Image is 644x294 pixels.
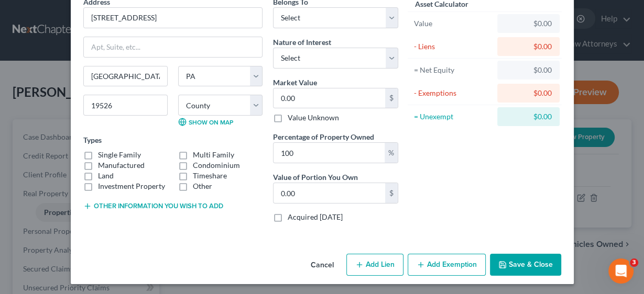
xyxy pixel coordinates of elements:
[193,150,234,160] label: Multi Family
[83,95,168,116] input: Enter zip...
[414,18,493,29] div: Value
[83,202,223,210] button: Other information you wish to add
[408,254,486,276] button: Add Exemption
[273,131,374,142] label: Percentage of Property Owned
[385,183,398,203] div: $
[414,41,493,52] div: - Liens
[98,181,165,191] label: Investment Property
[490,254,561,276] button: Save & Close
[414,65,493,75] div: = Net Equity
[506,18,551,29] div: $0.00
[178,118,233,126] a: Show on Map
[83,134,102,145] label: Types
[385,88,398,108] div: $
[506,65,551,75] div: $0.00
[273,172,358,183] label: Value of Portion You Own
[193,160,240,171] label: Condominium
[273,37,331,48] label: Nature of Interest
[274,88,385,108] input: 0.00
[506,88,551,98] div: $0.00
[414,111,493,122] div: = Unexempt
[414,88,493,98] div: - Exemptions
[273,77,317,88] label: Market Value
[288,112,339,123] label: Value Unknown
[506,41,551,52] div: $0.00
[84,8,262,28] input: Enter address...
[193,181,212,191] label: Other
[274,143,385,163] input: 0.00
[84,37,262,57] input: Apt, Suite, etc...
[302,255,342,276] button: Cancel
[346,254,403,276] button: Add Lien
[193,171,227,181] label: Timeshare
[385,143,398,163] div: %
[630,258,638,267] span: 3
[288,212,343,222] label: Acquired [DATE]
[98,160,145,171] label: Manufactured
[98,171,114,181] label: Land
[84,66,167,86] input: Enter city...
[274,183,385,203] input: 0.00
[506,111,551,122] div: $0.00
[98,150,141,160] label: Single Family
[608,258,634,284] iframe: Intercom live chat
